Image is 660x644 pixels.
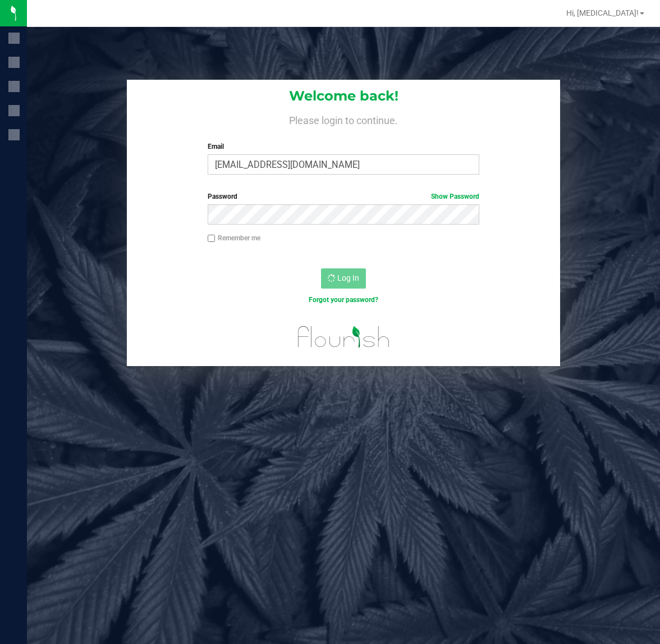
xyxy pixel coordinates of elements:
a: Forgot your password? [309,296,378,304]
input: Remember me [208,235,216,243]
label: Remember me [208,233,260,243]
label: Email [208,141,480,152]
h1: Welcome back! [127,89,560,103]
img: flourish_logo.svg [290,317,398,357]
span: Password [208,193,237,200]
span: Hi, [MEDICAL_DATA]! [566,8,639,17]
h4: Please login to continue. [127,112,560,126]
a: Show Password [431,193,479,200]
button: Log In [321,268,366,289]
span: Log In [337,273,359,282]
